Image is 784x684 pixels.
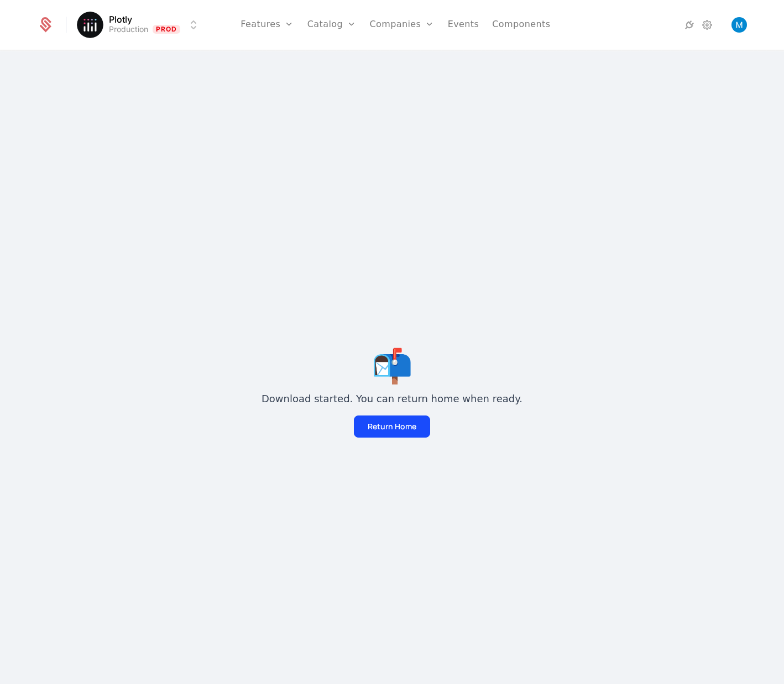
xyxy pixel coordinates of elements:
span: Plotly [109,15,132,24]
button: Select environment [80,13,201,37]
a: Integrations [683,18,696,31]
span: Prod [153,25,181,34]
a: Settings [701,18,714,31]
button: Open user button [731,17,747,33]
div: 📬 [372,349,413,382]
img: Plotly [77,12,103,38]
button: Return Home [354,415,430,438]
div: Download started. You can return home when ready. [262,391,522,407]
img: Matthew Brown [731,17,747,33]
div: Production [109,24,148,35]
